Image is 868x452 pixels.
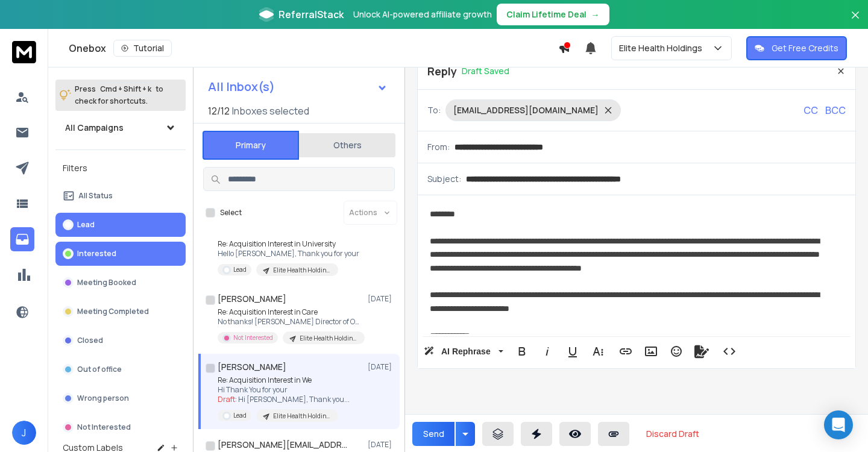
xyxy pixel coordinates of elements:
[12,421,36,445] button: J
[77,220,95,230] p: Lead
[55,415,186,439] button: Not Interested
[198,75,397,99] button: All Inbox(s)
[218,307,362,317] p: Re: Acquisition Interest in Care
[75,83,163,107] p: Press to check for shortcuts.
[690,339,713,363] button: Signature
[232,104,309,118] h3: Inboxes selected
[218,439,350,451] h1: [PERSON_NAME][EMAIL_ADDRESS][DOMAIN_NAME]
[77,249,116,259] p: Interested
[273,412,331,421] p: Elite Health Holdings - Home Care
[299,132,395,159] button: Others
[587,339,609,363] button: More Text
[98,82,153,96] span: Cmd + Shift + k
[233,411,247,420] p: Lead
[69,40,558,57] div: Onebox
[278,7,344,22] span: ReferralStack
[55,184,186,208] button: All Status
[561,339,584,363] button: Underline (⌘U)
[77,422,131,432] p: Not Interested
[55,357,186,381] button: Out of office
[368,362,395,372] p: [DATE]
[619,42,707,54] p: Elite Health Holdings
[77,336,103,345] p: Closed
[208,81,275,93] h1: All Inbox(s)
[220,208,242,218] label: Select
[746,36,847,60] button: Get Free Credits
[77,307,149,316] p: Meeting Completed
[718,339,741,363] button: Code View
[208,104,230,118] span: 12 / 12
[825,103,846,118] p: BCC
[218,249,359,259] p: Hello [PERSON_NAME], Thank you for your
[238,394,350,404] span: Hi [PERSON_NAME], Thank you ...
[218,361,286,373] h1: [PERSON_NAME]
[848,7,863,36] button: Close banner
[462,65,509,77] p: Draft Saved
[55,328,186,353] button: Closed
[453,104,599,116] p: [EMAIL_ADDRESS][DOMAIN_NAME]
[218,394,237,404] span: Draft:
[55,160,186,177] h3: Filters
[427,141,450,153] p: From:
[55,242,186,266] button: Interested
[233,265,247,274] p: Lead
[439,347,493,357] span: AI Rephrase
[804,103,818,118] p: CC
[536,339,559,363] button: Italic (⌘I)
[218,317,362,327] p: No thanks! [PERSON_NAME] Director of Operations/CEO 1772
[511,339,533,363] button: Bold (⌘B)
[353,8,492,20] p: Unlock AI-powered affiliate growth
[368,294,395,304] p: [DATE]
[824,410,853,439] div: Open Intercom Messenger
[427,63,457,80] p: Reply
[772,42,838,54] p: Get Free Credits
[55,386,186,410] button: Wrong person
[300,334,357,343] p: Elite Health Holdings - Home Care
[77,394,129,403] p: Wrong person
[113,40,172,57] button: Tutorial
[421,339,506,363] button: AI Rephrase
[218,293,286,305] h1: [PERSON_NAME]
[412,422,454,446] button: Send
[368,440,395,450] p: [DATE]
[78,191,113,201] p: All Status
[497,4,609,25] button: Claim Lifetime Deal→
[65,122,124,134] h1: All Campaigns
[273,266,331,275] p: Elite Health Holdings - Home Care
[218,239,359,249] p: Re: Acquisition Interest in University
[218,375,350,385] p: Re: Acquisition Interest in We
[218,385,350,395] p: Hi Thank You for your
[427,173,461,185] p: Subject:
[77,365,122,374] p: Out of office
[55,300,186,324] button: Meeting Completed
[591,8,600,20] span: →
[427,104,441,116] p: To:
[55,213,186,237] button: Lead
[233,333,273,342] p: Not Interested
[614,339,637,363] button: Insert Link (⌘K)
[55,271,186,295] button: Meeting Booked
[203,131,299,160] button: Primary
[55,116,186,140] button: All Campaigns
[637,422,709,446] button: Discard Draft
[77,278,136,287] p: Meeting Booked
